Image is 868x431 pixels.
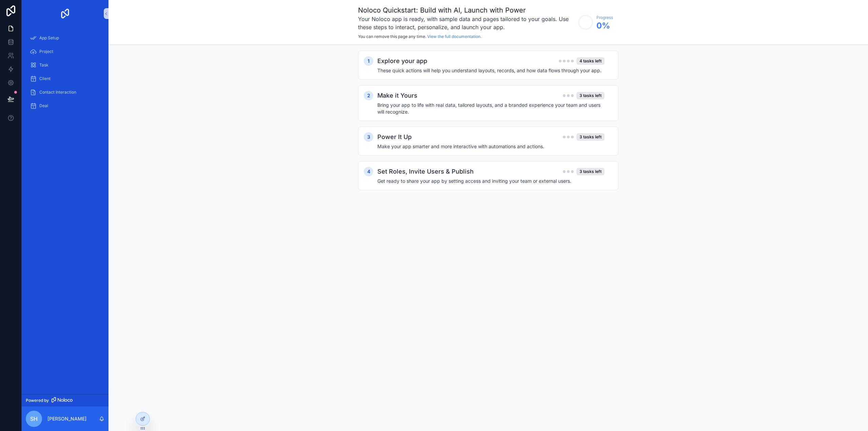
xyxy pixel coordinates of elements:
[576,168,605,175] div: 3 tasks left
[377,143,605,150] h4: Make your app smarter and more interactive with automations and actions.
[576,57,605,65] div: 4 tasks left
[22,27,108,121] div: scrollable content
[377,56,427,66] h2: Explore your app
[377,67,605,74] h4: These quick actions will help you understand layouts, records, and how data flows through your app.
[377,132,412,142] h2: Power It Up
[30,415,38,423] span: SH
[377,167,474,176] h2: Set Roles, Invite Users & Publish
[576,133,605,141] div: 3 tasks left
[427,34,481,39] a: View the full documentation.
[358,34,426,39] span: You can remove this page any time.
[26,398,49,403] span: Powered by
[26,100,104,112] a: Deal
[39,76,51,81] span: Client
[576,92,605,99] div: 3 tasks left
[377,102,605,115] h4: Bring your app to life with real data, tailored layouts, and a branded experience your team and u...
[26,32,104,44] a: App Setup
[39,103,48,109] span: Deal
[364,167,373,176] div: 4
[596,20,613,31] span: 0 %
[39,62,48,68] span: Task
[26,73,104,85] a: Client
[108,45,868,209] div: scrollable content
[39,90,76,95] span: Contact Interaction
[364,132,373,142] div: 3
[39,35,59,41] span: App Setup
[26,45,104,58] a: Project
[364,56,373,66] div: 1
[358,15,575,31] h3: Your Noloco app is ready, with sample data and pages tailored to your goals. Use these steps to i...
[26,86,104,98] a: Contact Interaction
[377,178,605,184] h4: Get ready to share your app by setting access and inviting your team or external users.
[60,8,71,19] img: App logo
[377,91,417,100] h2: Make it Yours
[358,5,575,15] h1: Noloco Quickstart: Build with AI, Launch with Power
[39,49,53,54] span: Project
[364,91,373,100] div: 2
[26,59,104,71] a: Task
[596,15,613,20] span: Progress
[22,394,108,407] a: Powered by
[47,415,86,422] p: [PERSON_NAME]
